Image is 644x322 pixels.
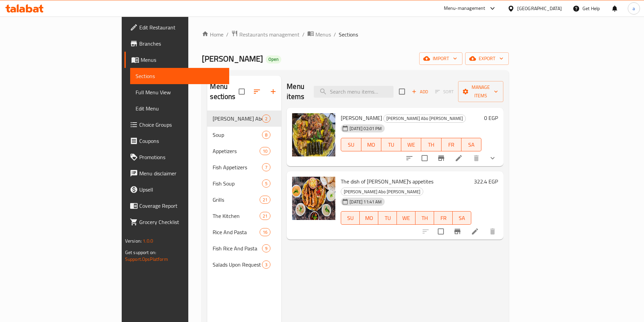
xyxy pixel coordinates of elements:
[302,30,305,39] li: /
[444,4,485,13] div: Menu-management
[124,133,229,149] a: Coupons
[139,218,224,226] span: Grocery Checklist
[455,213,469,223] span: SA
[262,131,270,139] div: items
[455,154,463,162] a: Edit menu item
[262,116,270,122] span: 2
[347,125,384,132] span: [DATE] 02:01 PM
[262,245,270,252] span: 9
[360,211,378,225] button: MO
[307,30,331,39] a: Menus
[207,108,281,275] nav: Menu sections
[341,113,382,123] span: [PERSON_NAME]
[442,138,461,151] button: FR
[124,149,229,165] a: Promotions
[424,140,438,150] span: TH
[231,30,300,39] a: Restaurants management
[266,56,281,62] span: Open
[124,198,229,214] a: Coverage Report
[262,115,270,123] div: items
[465,52,509,65] button: export
[364,140,379,150] span: MO
[213,115,262,123] span: [PERSON_NAME] Abo [PERSON_NAME]
[124,181,229,198] a: Upsell
[314,86,393,98] input: search
[124,52,229,68] a: Menus
[344,140,358,150] span: SU
[125,248,156,257] span: Get support on:
[362,213,376,223] span: MO
[347,199,384,205] span: [DATE] 11:41 AM
[213,147,260,155] span: Appetizers
[395,84,409,99] span: Select section
[419,52,462,65] button: import
[213,115,262,123] div: Sawane Abo Rawia
[437,213,450,223] span: FR
[415,211,434,225] button: TH
[260,147,270,155] div: items
[262,261,270,269] div: items
[124,117,229,133] a: Choice Groups
[418,213,431,223] span: TH
[207,159,281,175] div: Fish Appetizers7
[401,150,418,166] button: sort-choices
[139,153,224,161] span: Promotions
[409,86,431,97] span: Add item
[124,19,229,35] a: Edit Restaurant
[136,104,224,113] span: Edit Menu
[139,40,224,48] span: Branches
[266,55,281,64] div: Open
[124,214,229,230] a: Grocery Checklist
[262,180,270,187] span: 5
[260,148,270,154] span: 10
[213,131,262,139] span: Soup
[449,223,466,240] button: Branch-specific-item
[471,54,503,63] span: export
[139,23,224,31] span: Edit Restaurant
[341,138,361,151] button: SU
[202,51,263,66] span: [PERSON_NAME]
[260,196,270,204] div: items
[136,72,224,80] span: Sections
[213,196,260,204] div: Grills
[633,5,635,12] span: a
[260,213,270,219] span: 21
[468,150,484,166] button: delete
[418,151,432,165] span: Select to update
[213,179,262,188] span: Fish Soup
[213,261,262,269] span: Salads Upon Request
[143,237,153,245] span: 1.0.0
[262,179,270,188] div: items
[125,255,168,264] a: Support.OpsPlatform
[421,138,441,151] button: TH
[202,30,509,39] nav: breadcrumb
[431,86,458,97] span: Select section first
[341,211,360,225] button: SU
[404,140,419,150] span: WE
[207,175,281,192] div: Fish Soup5
[260,197,270,203] span: 21
[139,121,224,129] span: Choice Groups
[207,208,281,224] div: The Kitchen21
[235,84,249,99] span: Select all sections
[381,138,401,151] button: TU
[125,237,142,245] span: Version:
[409,86,431,97] button: Add
[292,113,335,156] img: Sawani Abu Raweh
[434,211,453,225] button: FR
[341,176,433,187] span: The dish of [PERSON_NAME]'s appetites
[434,224,448,239] span: Select to update
[130,100,229,117] a: Edit Menu
[139,185,224,194] span: Upsell
[344,213,357,223] span: SU
[130,68,229,84] a: Sections
[207,224,281,240] div: Rice And Pasta16
[213,163,262,171] span: Fish Appetizers
[139,202,224,210] span: Coverage Report
[471,227,479,236] a: Edit menu item
[213,212,260,220] span: The Kitchen
[484,223,501,240] button: delete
